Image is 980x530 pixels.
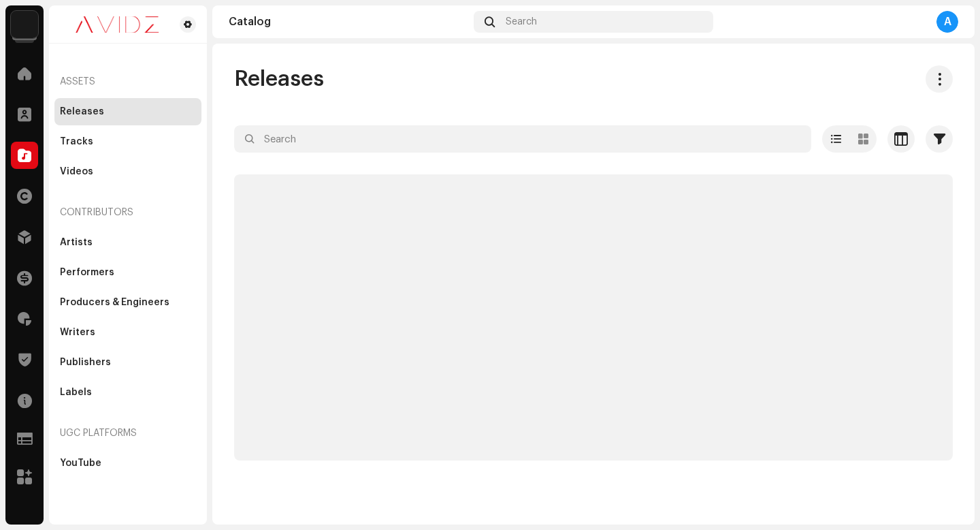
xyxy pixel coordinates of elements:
[60,106,104,117] div: Releases
[54,128,201,155] re-m-nav-item: Tracks
[54,450,201,477] re-m-nav-item: YouTube
[54,196,201,229] re-a-nav-header: Contributors
[60,16,174,33] img: 0c631eef-60b6-411a-a233-6856366a70de
[936,11,958,33] div: A
[54,229,201,256] re-m-nav-item: Artists
[60,166,93,177] div: Videos
[54,158,201,185] re-m-nav-item: Videos
[11,11,38,38] img: 10d72f0b-d06a-424f-aeaa-9c9f537e57b6
[54,259,201,286] re-m-nav-item: Performers
[60,327,95,338] div: Writers
[234,125,811,153] input: Search
[54,319,201,346] re-m-nav-item: Writers
[506,16,537,27] span: Search
[60,297,169,308] div: Producers & Engineers
[60,357,111,368] div: Publishers
[60,237,93,248] div: Artists
[54,349,201,376] re-m-nav-item: Publishers
[54,98,201,125] re-m-nav-item: Releases
[60,136,93,147] div: Tracks
[229,16,468,27] div: Catalog
[60,267,114,278] div: Performers
[60,458,101,469] div: YouTube
[54,65,201,98] re-a-nav-header: Assets
[54,417,201,450] re-a-nav-header: UGC Platforms
[60,387,92,398] div: Labels
[54,289,201,316] re-m-nav-item: Producers & Engineers
[234,65,324,93] span: Releases
[54,379,201,406] re-m-nav-item: Labels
